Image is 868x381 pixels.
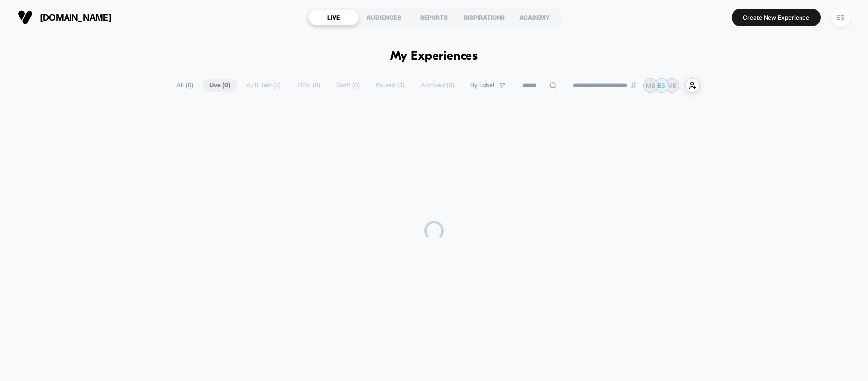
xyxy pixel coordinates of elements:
div: AUDIENCES [359,9,409,25]
img: end [631,82,636,88]
span: All ( 0 ) [169,79,200,92]
span: [DOMAIN_NAME] [40,12,111,23]
button: ES [828,7,853,28]
button: Create New Experience [732,9,821,26]
div: ES [831,8,850,27]
p: MB [668,82,677,89]
div: REPORTS [409,9,459,25]
h1: My Experiences [390,49,478,64]
div: LIVE [308,9,359,25]
div: INSPIRATIONS [459,9,509,25]
p: MB [646,82,655,89]
img: Visually logo [18,10,33,25]
p: ES [658,82,665,89]
span: By Label [470,82,494,89]
button: [DOMAIN_NAME] [15,9,114,25]
div: ACADEMY [509,9,560,25]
